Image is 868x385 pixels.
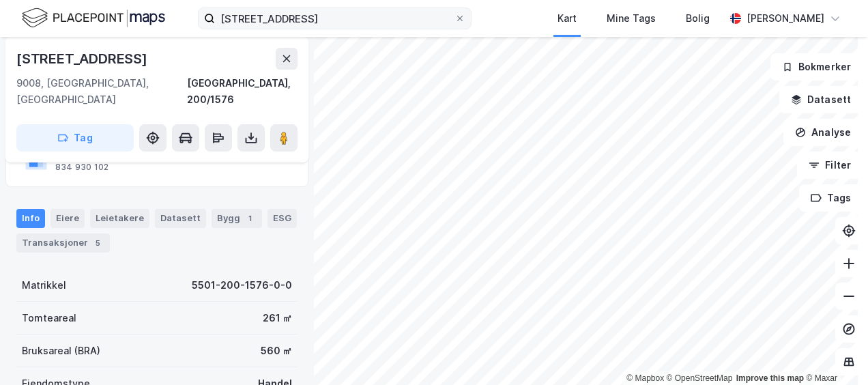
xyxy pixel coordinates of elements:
iframe: Chat Widget [800,319,868,385]
button: Tags [799,184,863,212]
div: 261 ㎡ [263,310,292,326]
div: Bruksareal (BRA) [22,343,100,359]
div: Mine Tags [607,10,656,27]
div: [GEOGRAPHIC_DATA], 200/1576 [187,75,298,108]
div: Kart [558,10,577,27]
div: 1 [243,212,257,225]
input: Søk på adresse, matrikkel, gårdeiere, leietakere eller personer [215,8,454,29]
div: Kontrollprogram for chat [800,319,868,385]
a: Mapbox [626,373,664,383]
button: Bokmerker [770,53,863,81]
div: Leietakere [90,209,149,228]
div: Bolig [686,10,710,27]
div: [STREET_ADDRESS] [16,48,150,70]
div: 5 [91,236,104,250]
button: Datasett [779,86,863,113]
button: Analyse [783,119,863,146]
div: Transaksjoner [16,233,110,253]
div: Bygg [212,209,262,228]
button: Tag [16,124,134,152]
img: logo.f888ab2527a4732fd821a326f86c7f29.svg [22,6,165,30]
div: [PERSON_NAME] [747,10,824,27]
div: 834 930 102 [55,162,108,173]
div: 560 ㎡ [261,343,292,359]
div: Eiere [50,209,85,228]
div: 5501-200-1576-0-0 [192,277,292,294]
a: OpenStreetMap [667,373,733,383]
div: Datasett [155,209,206,228]
div: Info [16,209,45,228]
a: Improve this map [736,373,804,383]
button: Filter [797,152,863,179]
div: ESG [267,209,297,228]
div: Matrikkel [22,277,66,294]
div: 9008, [GEOGRAPHIC_DATA], [GEOGRAPHIC_DATA] [16,75,187,108]
div: Tomteareal [22,310,76,326]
